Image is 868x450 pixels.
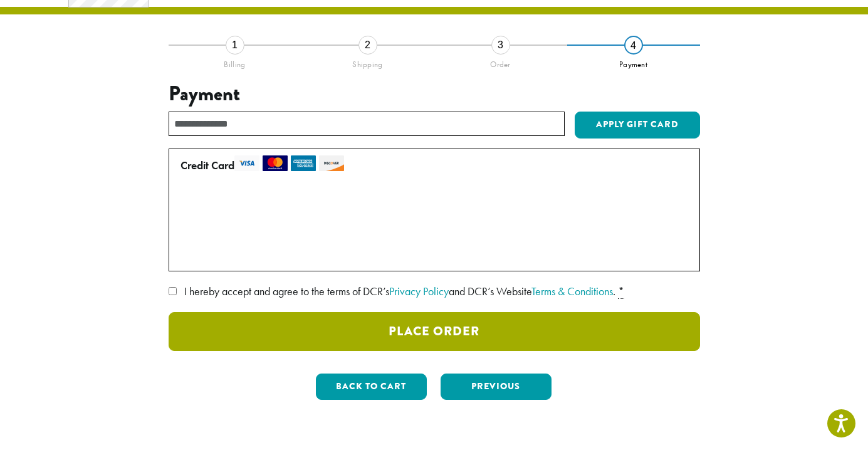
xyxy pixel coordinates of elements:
[169,82,700,106] h3: Payment
[234,155,259,171] img: visa
[567,55,700,70] div: Payment
[491,36,510,55] div: 3
[441,374,552,400] button: Previous
[531,284,613,298] a: Terms & Conditions
[184,284,615,298] span: I hereby accept and agree to the terms of DCR’s and DCR’s Website .
[263,155,288,171] img: mastercard
[180,155,683,175] label: Credit Card
[434,55,567,70] div: Order
[169,287,177,295] input: I hereby accept and agree to the terms of DCR’sPrivacy Policyand DCR’s WebsiteTerms & Conditions. *
[169,312,700,351] button: Place Order
[319,155,344,171] img: discover
[301,55,434,70] div: Shipping
[316,374,427,400] button: Back to cart
[358,36,377,55] div: 2
[169,55,301,70] div: Billing
[226,36,244,55] div: 1
[389,284,449,298] a: Privacy Policy
[624,36,643,55] div: 4
[291,155,316,171] img: amex
[618,284,624,299] abbr: required
[575,112,700,139] button: Apply Gift Card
